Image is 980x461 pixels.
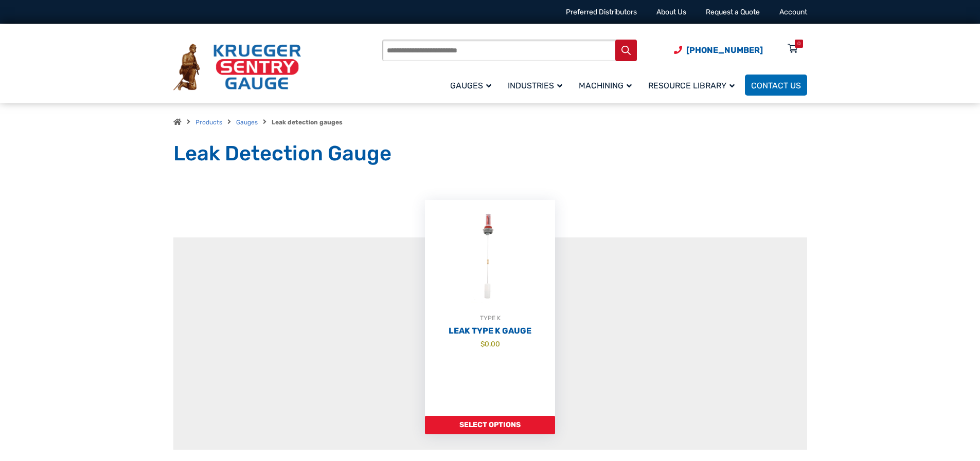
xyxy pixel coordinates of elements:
a: Preferred Distributors [566,8,637,16]
span: Gauges [450,81,491,90]
a: Machining [573,73,642,97]
span: $ [480,340,485,348]
bdi: 0.00 [480,340,500,348]
div: 0 [797,40,800,48]
span: Machining [579,81,632,90]
a: About Us [656,8,686,16]
a: Industries [502,73,573,97]
a: Account [779,8,807,16]
span: Resource Library [648,81,735,90]
a: Request a Quote [706,8,760,16]
a: Gauges [236,119,258,126]
a: Add to cart: “Leak Type K Gauge” [425,416,555,434]
a: Contact Us [745,75,807,96]
span: Contact Us [751,81,801,90]
div: TYPE K [425,313,555,323]
a: Gauges [444,73,502,97]
span: Industries [508,81,562,90]
img: Krueger Sentry Gauge [173,44,301,91]
strong: Leak detection gauges [272,119,343,126]
h2: Leak Type K Gauge [425,326,555,336]
span: [PHONE_NUMBER] [686,45,763,55]
a: TYPE KLeak Type K Gauge $0.00 [425,200,555,416]
a: Resource Library [642,73,745,97]
img: Leak Detection Gauge [425,200,555,313]
h1: Leak Detection Gauge [173,141,807,167]
a: Phone Number (920) 434-8860 [674,44,763,57]
a: Products [195,119,222,126]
